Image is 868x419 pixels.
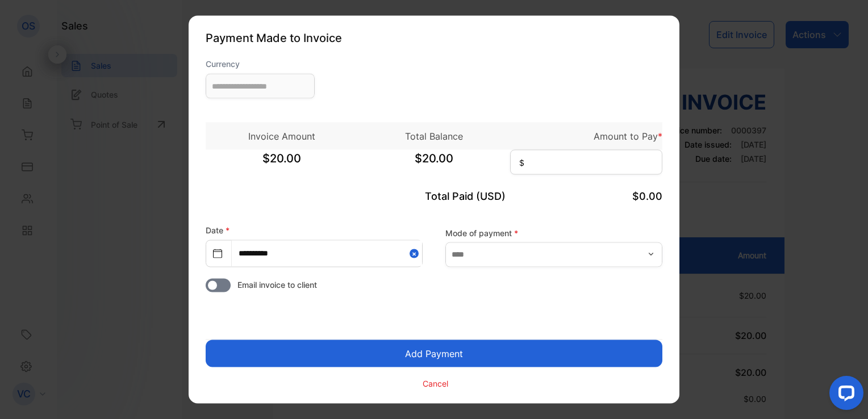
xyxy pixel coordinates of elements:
[632,190,662,202] span: $0.00
[510,129,662,143] p: Amount to Pay
[206,225,229,235] label: Date
[358,150,510,178] span: $20.00
[820,371,868,419] iframe: LiveChat chat widget
[237,279,317,291] span: Email invoice to client
[358,188,510,204] p: Total Paid (USD)
[410,241,422,266] button: Close
[445,227,662,238] label: Mode of payment
[423,377,448,389] p: Cancel
[206,30,662,47] p: Payment Made to Invoice
[519,157,524,169] span: $
[206,150,358,178] span: $20.00
[358,129,510,143] p: Total Balance
[206,58,315,70] label: Currency
[206,129,358,143] p: Invoice Amount
[206,340,662,367] button: Add Payment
